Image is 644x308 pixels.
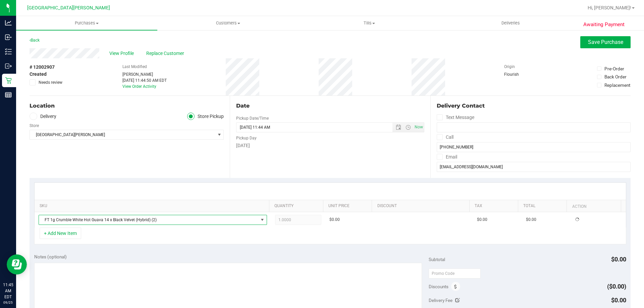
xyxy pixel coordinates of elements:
p: 11:45 AM EDT [3,282,13,300]
div: Replacement [604,82,630,88]
label: Store Pickup [187,113,224,120]
inline-svg: Inbound [5,34,12,41]
button: + Add New Item [40,228,81,239]
label: Store [30,123,39,129]
p: 09/25 [3,300,13,305]
span: Replace Customer [146,50,186,57]
label: Call [437,132,453,142]
input: Format: (999) 999-9999 [437,142,631,152]
div: Date [236,102,424,110]
span: Save Purchase [588,39,623,45]
label: Email [437,152,457,162]
inline-svg: Retail [5,77,12,84]
span: Open the time view [402,125,414,130]
span: View Profile [109,50,136,57]
button: Save Purchase [580,36,631,48]
iframe: Resource center [7,254,27,274]
span: Set Current date [413,122,424,132]
span: Awaiting Payment [583,21,625,28]
span: [GEOGRAPHIC_DATA][PERSON_NAME] [27,5,110,11]
span: ($0.00) [607,283,626,290]
span: $0.00 [611,256,626,263]
span: Discounts [429,281,448,293]
a: SKU [40,203,267,209]
span: Customers [158,20,298,26]
i: Edit Delivery Fee [455,298,460,303]
label: Pickup Day [236,135,257,141]
a: Purchases [16,16,157,30]
a: Quantity [274,203,321,209]
a: Unit Price [328,203,369,209]
span: Open the date view [392,125,404,130]
span: Needs review [39,79,62,85]
inline-svg: Reports [5,91,12,98]
div: [PERSON_NAME] [122,71,167,77]
input: Format: (999) 999-9999 [437,122,631,132]
label: Last Modified [122,64,147,70]
span: Purchases [16,20,157,26]
label: Delivery [30,113,56,120]
th: Action [567,200,621,212]
span: $0.00 [477,217,487,223]
div: [DATE] 11:44:50 AM EDT [122,77,167,83]
a: Tills [299,16,440,30]
a: View Order Activity [122,84,156,89]
div: Back Order [604,73,627,80]
span: Hi, [PERSON_NAME]! [588,5,631,10]
a: Tax [475,203,516,209]
span: # 12002907 [30,64,55,71]
span: $0.00 [526,217,536,223]
input: Promo Code [429,268,481,279]
span: FT 1g Crumble White Hot Guava 14 x Black Velvet (Hybrid) (2) [39,215,258,225]
label: Text Message [437,113,474,122]
span: Subtotal [429,257,445,262]
div: Flourish [504,71,538,77]
span: Created [30,71,47,78]
label: Pickup Date/Time [236,115,269,121]
inline-svg: Inventory [5,48,12,55]
span: $0.00 [329,217,340,223]
div: Location [30,102,224,110]
span: Delivery Fee [429,298,452,303]
div: Pre-Order [604,65,624,72]
div: [DATE] [236,142,424,149]
label: Origin [504,64,515,70]
span: Notes (optional) [34,254,67,259]
a: Discount [377,203,467,209]
span: [GEOGRAPHIC_DATA][PERSON_NAME] [30,130,215,139]
span: $0.00 [611,297,626,304]
span: select [215,130,223,139]
inline-svg: Outbound [5,63,12,69]
a: Back [30,38,40,43]
span: Tills [299,20,439,26]
inline-svg: Analytics [5,19,12,26]
a: Deliveries [440,16,581,30]
span: Deliveries [492,20,529,26]
div: Delivery Contact [437,102,631,110]
a: Customers [157,16,299,30]
a: Total [523,203,564,209]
